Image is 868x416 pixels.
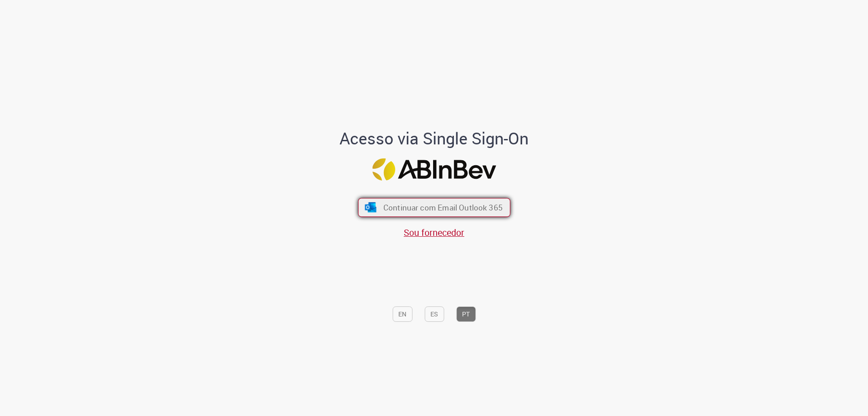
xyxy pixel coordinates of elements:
a: Sou fornecedor [404,226,464,239]
button: ES [425,306,444,322]
button: EN [392,306,412,322]
button: PT [456,306,476,322]
img: Logo ABInBev [372,158,496,181]
span: Continuar com Email Outlook 365 [383,202,502,213]
button: ícone Azure/Microsoft 360 Continuar com Email Outlook 365 [358,198,510,217]
img: ícone Azure/Microsoft 360 [364,202,377,212]
h1: Acesso via Single Sign-On [309,129,560,148]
